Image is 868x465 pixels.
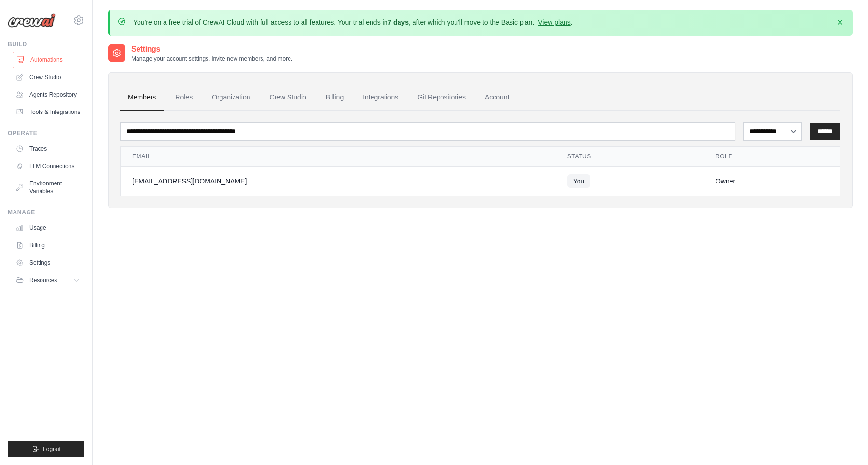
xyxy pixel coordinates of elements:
[13,52,85,68] a: Automations
[318,85,351,111] a: Billing
[12,104,84,120] a: Tools & Integrations
[12,272,84,288] button: Resources
[8,129,84,137] div: Operate
[12,87,84,102] a: Agents Repository
[12,238,84,253] a: Billing
[204,85,258,111] a: Organization
[167,85,200,111] a: Roles
[12,141,84,156] a: Traces
[120,85,164,111] a: Members
[8,441,84,457] button: Logout
[8,209,84,216] div: Manage
[477,85,517,111] a: Account
[538,18,570,26] a: View plans
[12,255,84,270] a: Settings
[12,158,84,174] a: LLM Connections
[12,70,84,85] a: Crew Studio
[12,220,84,236] a: Usage
[131,43,292,55] h2: Settings
[410,85,473,111] a: Git Repositories
[8,41,84,48] div: Build
[387,18,409,26] strong: 7 days
[12,176,84,199] a: Environment Variables
[704,147,840,167] th: Role
[43,445,61,453] span: Logout
[29,276,57,284] span: Resources
[131,55,292,63] p: Manage your account settings, invite new members, and more.
[262,85,314,111] a: Crew Studio
[567,174,591,188] span: You
[355,85,406,111] a: Integrations
[556,147,704,167] th: Status
[716,176,828,186] div: Owner
[8,13,56,28] img: Logo
[132,176,544,186] div: [EMAIL_ADDRESS][DOMAIN_NAME]
[121,147,556,167] th: Email
[133,17,573,27] p: You're on a free trial of CrewAI Cloud with full access to all features. Your trial ends in , aft...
